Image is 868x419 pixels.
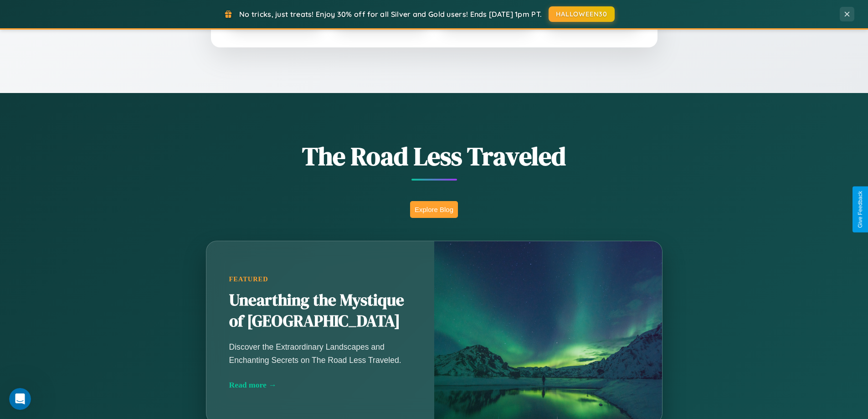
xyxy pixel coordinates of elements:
p: Discover the Extraordinary Landscapes and Enchanting Secrets on The Road Less Traveled. [229,341,411,366]
div: Give Feedback [857,191,863,228]
button: Explore Blog [410,201,458,218]
span: No tricks, just treats! Enjoy 30% off for all Silver and Gold users! Ends [DATE] 1pm PT. [239,10,542,19]
button: HALLOWEEN30 [549,6,615,22]
div: Read more → [229,380,411,390]
h2: Unearthing the Mystique of [GEOGRAPHIC_DATA] [229,290,411,332]
h1: The Road Less Traveled [161,139,708,174]
iframe: Intercom live chat [9,388,31,410]
div: Featured [229,275,411,283]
